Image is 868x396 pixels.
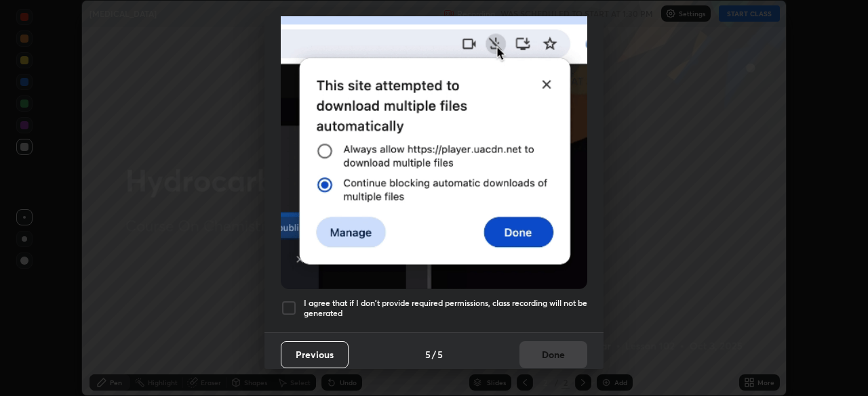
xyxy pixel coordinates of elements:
[437,347,443,361] h4: 5
[432,347,436,361] h4: /
[425,347,431,361] h4: 5
[304,298,587,319] h5: I agree that if I don't provide required permissions, class recording will not be generated
[281,341,349,368] button: Previous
